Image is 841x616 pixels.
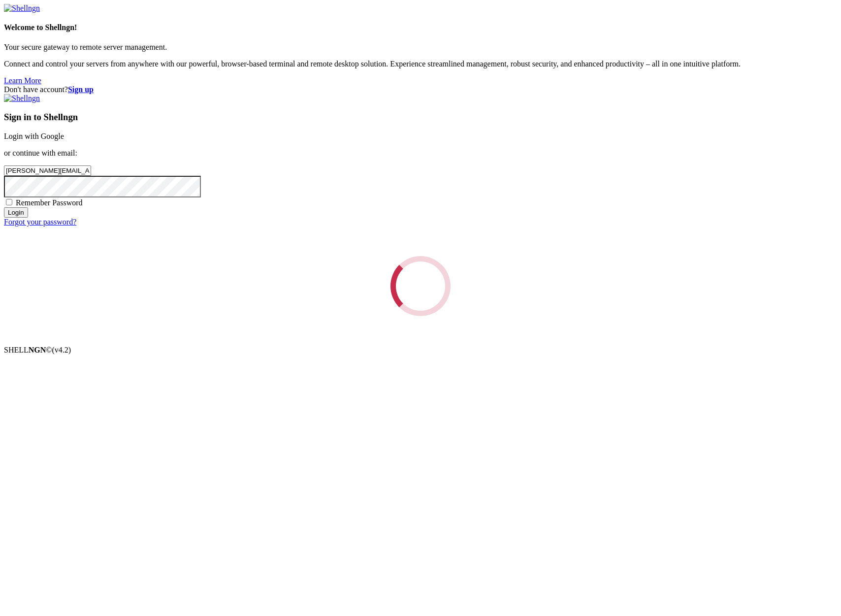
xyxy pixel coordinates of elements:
p: Your secure gateway to remote server management. [4,43,837,52]
p: or continue with email: [4,149,837,158]
span: 4.2.0 [52,346,71,354]
span: Remember Password [16,198,83,207]
b: NGN [29,346,46,354]
a: Forgot your password? [4,218,76,226]
a: Login with Google [4,132,64,140]
div: Loading... [390,256,451,316]
h4: Welcome to Shellngn! [4,23,837,32]
div: Don't have account? [4,85,837,94]
img: Shellngn [4,94,40,103]
p: Connect and control your servers from anywhere with our powerful, browser-based terminal and remo... [4,60,837,68]
img: Shellngn [4,4,40,13]
input: Login [4,207,28,218]
input: Email address [4,165,91,176]
a: Sign up [68,85,94,94]
input: Remember Password [6,199,12,205]
span: SHELL © [4,346,71,354]
a: Learn More [4,76,41,85]
h3: Sign in to Shellngn [4,112,837,123]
